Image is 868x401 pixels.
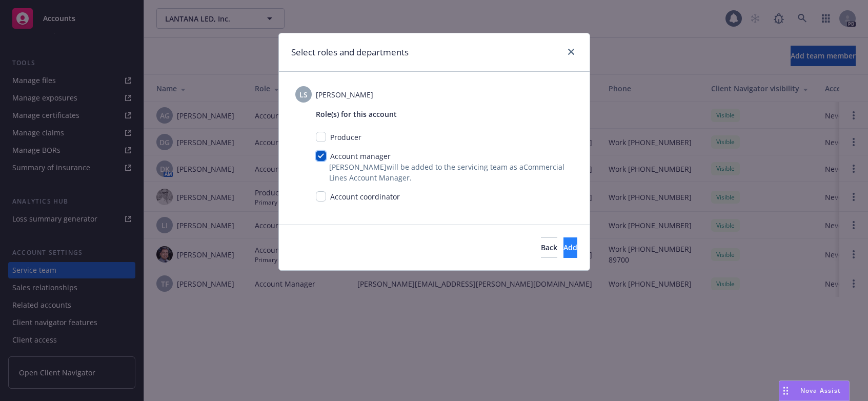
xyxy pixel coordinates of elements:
[330,151,391,161] span: Account manager
[329,162,573,183] span: [PERSON_NAME] will be added to the servicing team as a Commercial Lines Account Manager .
[800,386,841,395] span: Nova Assist
[563,243,577,252] span: Add
[563,237,577,258] button: Add
[291,46,409,59] h1: Select roles and departments
[316,89,373,100] span: [PERSON_NAME]
[779,381,792,400] div: Drag to move
[541,243,557,252] span: Back
[299,89,308,100] span: LS
[541,237,557,258] button: Back
[330,192,400,202] span: Account coordinator
[779,380,850,401] button: Nova Assist
[316,109,573,119] span: Role(s) for this account
[565,46,577,58] a: close
[330,132,361,142] span: Producer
